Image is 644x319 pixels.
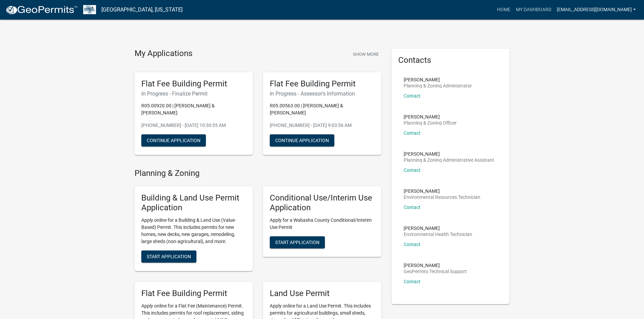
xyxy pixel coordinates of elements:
p: [PERSON_NAME] [404,263,467,268]
button: Continue Application [270,134,334,147]
h5: Flat Fee Building Permit [141,289,246,298]
p: [PERSON_NAME] [404,226,472,231]
p: R05.00920.00 | [PERSON_NAME] & [PERSON_NAME] [141,102,246,116]
button: Start Application [141,250,196,263]
a: Contact [404,167,421,173]
p: Environmental Health Technician [404,232,472,237]
button: Continue Application [141,134,206,147]
p: [PHONE_NUMBER] - [DATE] 10:30:55 AM [141,122,246,129]
p: [PERSON_NAME] [404,189,480,193]
a: [GEOGRAPHIC_DATA], [US_STATE] [101,4,183,16]
span: Start Application [275,239,319,245]
p: Apply online for a Building & Land Use (Value-Based) Permit. This includes permits for new homes,... [141,217,246,245]
a: Contact [404,279,421,284]
span: Start Application [147,254,191,259]
p: Planning & Zoning Administrator [404,83,472,88]
p: Apply for a Wabasha County Conditional/Interim Use Permit [270,217,375,231]
p: [PHONE_NUMBER] - [DATE] 9:03:56 AM [270,122,375,129]
h6: In Progress - Assessor's Information [270,90,375,97]
a: Contact [404,130,421,136]
p: [PERSON_NAME] [404,114,457,119]
h5: Building & Land Use Permit Application [141,193,246,213]
p: Planning & Zoning Officer [404,121,457,125]
p: [PERSON_NAME] [404,152,494,156]
a: [EMAIL_ADDRESS][DOMAIN_NAME] [554,3,639,16]
p: GeoPermits Technical Support [404,269,467,274]
p: Planning & Zoning Administrative Assistant [404,158,494,162]
h6: In Progress - Finalize Permit [141,90,246,97]
p: Environmental Resources Technician [404,195,480,200]
p: [PERSON_NAME] [404,77,472,82]
p: R05.00563.00 | [PERSON_NAME] & [PERSON_NAME] [270,102,375,116]
h5: Land Use Permit [270,289,375,298]
h5: Flat Fee Building Permit [270,79,375,89]
h5: Flat Fee Building Permit [141,79,246,89]
h5: Conditional Use/Interim Use Application [270,193,375,213]
a: My Dashboard [513,3,554,16]
h4: Planning & Zoning [135,168,381,178]
a: Contact [404,242,421,247]
button: Show More [350,49,381,60]
h4: My Applications [135,49,192,59]
a: Contact [404,93,421,99]
button: Start Application [270,236,325,248]
img: Wabasha County, Minnesota [83,5,96,14]
a: Home [494,3,513,16]
a: Contact [404,205,421,210]
h5: Contacts [398,55,503,65]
